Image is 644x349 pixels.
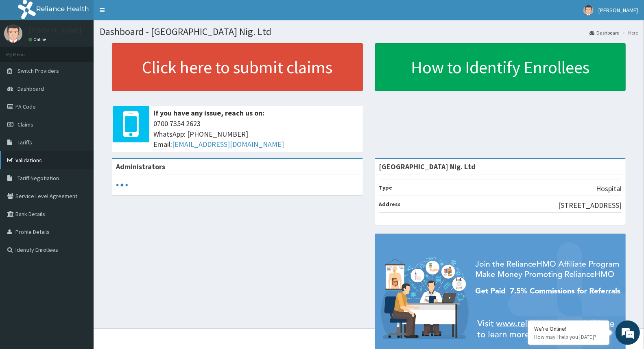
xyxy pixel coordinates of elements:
[17,67,59,74] span: Switch Providers
[375,43,626,91] a: How to Identify Enrollees
[583,5,594,15] img: User Image
[28,37,48,42] a: Online
[17,174,59,182] span: Tariff Negotiation
[28,26,82,34] p: [PERSON_NAME]
[558,200,622,211] p: [STREET_ADDRESS]
[4,24,22,43] img: User Image
[100,26,638,37] h1: Dashboard - [GEOGRAPHIC_DATA] Nig. Ltd
[598,7,638,14] span: [PERSON_NAME]
[534,325,603,332] div: We're Online!
[17,121,33,128] span: Claims
[534,334,603,340] p: How may I help you today?
[116,162,165,171] b: Administrators
[17,139,32,146] span: Tariffs
[589,29,620,36] a: Dashboard
[379,184,393,191] b: Type
[17,85,44,92] span: Dashboard
[112,43,363,91] a: Click here to submit claims
[116,179,128,191] svg: audio-loading
[596,183,622,194] p: Hospital
[153,118,359,150] span: 0700 7354 2623 WhatsApp: [PHONE_NUMBER] Email:
[379,162,476,171] strong: [GEOGRAPHIC_DATA] Nig. Ltd
[172,140,284,149] a: [EMAIL_ADDRESS][DOMAIN_NAME]
[153,108,264,118] b: If you have any issue, reach us on:
[379,201,401,208] b: Address
[620,29,638,36] li: Here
